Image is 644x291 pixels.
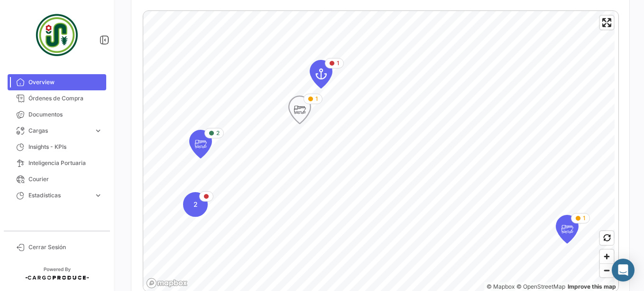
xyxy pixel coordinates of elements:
span: Inteligencia Portuaria [28,159,102,167]
div: Map marker [556,215,579,243]
a: Mapbox [487,283,515,290]
div: Map marker [288,96,311,124]
span: Órdenes de Compra [28,94,102,103]
span: Courier [28,175,102,184]
span: expand_more [94,126,102,135]
button: Zoom out [600,263,614,277]
button: Zoom in [600,250,614,263]
div: Map marker [183,192,208,217]
span: expand_more [94,191,102,200]
a: Overview [8,74,106,90]
span: Cargas [28,126,90,135]
span: 1 [315,95,318,103]
div: Abrir Intercom Messenger [612,259,635,281]
div: Map marker [310,60,332,88]
span: Estadísticas [28,191,90,200]
span: 2 [216,129,220,137]
a: Órdenes de Compra [8,90,106,107]
a: Mapbox logo [146,278,188,289]
img: 09eb5b32-e659-4764-be0d-2e13a6635bbc.jpeg [33,11,81,59]
span: Overview [28,78,102,87]
a: OpenStreetMap [516,283,565,290]
span: 2 [193,200,198,209]
a: Courier [8,171,106,187]
a: Insights - KPIs [8,139,106,155]
span: Zoom out [600,264,614,277]
a: Inteligencia Portuaria [8,155,106,171]
span: Cerrar Sesión [28,243,102,252]
span: Documentos [28,110,102,119]
button: Enter fullscreen [600,16,614,29]
span: 1 [337,59,340,68]
span: 1 [583,214,586,223]
a: Documentos [8,107,106,123]
span: Insights - KPIs [28,143,102,151]
div: Map marker [189,130,212,158]
a: Map feedback [568,283,616,290]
